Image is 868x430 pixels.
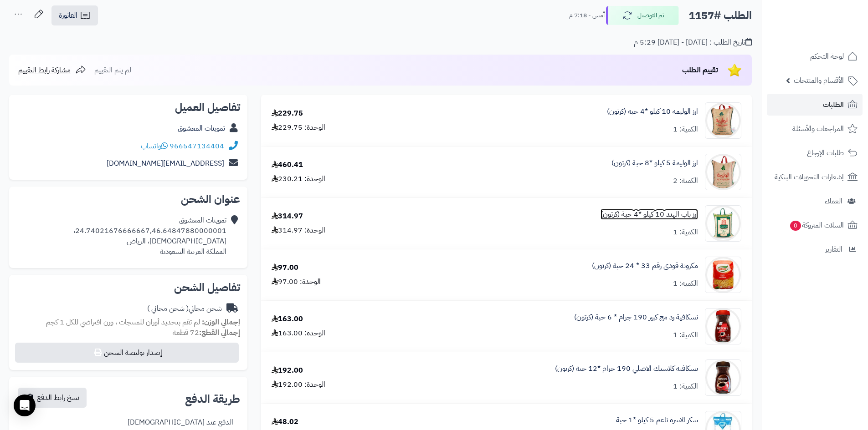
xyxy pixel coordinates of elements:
span: الطلبات [823,98,844,111]
h2: طريقة الدفع [185,394,240,405]
a: طلبات الإرجاع [767,142,863,164]
a: 966547134404 [169,141,224,152]
div: الكمية: 1 [673,124,698,135]
a: إشعارات التحويلات البنكية [767,166,863,188]
a: [EMAIL_ADDRESS][DOMAIN_NAME] [107,158,224,169]
div: 163.00 [272,314,303,324]
span: نسخ رابط الدفع [37,392,79,403]
a: الفاتورة [51,5,98,25]
img: 1747311876-89ae55af-90a7-4fb9-aaef-8c3e856d-90x90.jpg [705,257,741,293]
a: مشاركة رابط التقييم [18,65,86,76]
span: المراجعات والأسئلة [792,122,844,135]
div: الكمية: 2 [673,176,698,186]
a: واتساب [141,141,168,152]
div: 229.75 [272,108,303,119]
span: الأقسام والمنتجات [794,74,844,87]
span: لم تقم بتحديد أوزان للمنتجات ، وزن افتراضي للكل 1 كجم [46,317,200,328]
span: ( شحن مجاني ) [147,303,189,314]
div: Open Intercom Messenger [14,395,36,416]
strong: إجمالي القطع: [199,327,240,338]
div: شحن مجاني [147,304,222,314]
a: تموينات المعشوق [178,123,225,134]
div: الكمية: 1 [673,330,698,340]
h2: عنوان الشحن [16,194,240,205]
div: الوحدة: 230.21 [272,174,325,184]
div: الدفع عند [DEMOGRAPHIC_DATA] [128,417,233,428]
img: 1747279789-61fBmmPDBfL._AC_SL1500-90x90.jpg [705,154,741,190]
a: ارز الوليمة 5 كيلو *8 حبة (كرتون) [611,158,698,168]
div: 314.97 [272,211,303,222]
a: المراجعات والأسئلة [767,118,863,140]
div: الوحدة: 97.00 [272,277,321,287]
img: logo-2.png [806,25,859,45]
div: الكمية: 1 [673,381,698,392]
span: طلبات الإرجاع [807,147,844,159]
button: نسخ رابط الدفع [18,388,87,408]
span: لوحة التحكم [810,50,844,63]
div: الوحدة: 314.97 [272,225,325,236]
img: 1747422150-7qR5WsLKSBXCV8PKS3t5xJr8Z5OR4JAZ-90x90.jpg [705,359,741,396]
div: الوحدة: 229.75 [272,122,325,133]
div: تموينات المعشوق 24.74021676666667,46.64847880000001، [DEMOGRAPHIC_DATA]، الرياض المملكة العربية ا... [73,215,226,257]
a: ارز باب الهند 10 كيلو *4 حبة (كرتون) [601,209,698,220]
h2: الطلب #1157 [688,6,752,25]
a: نسكافيه كلاسيك الاصلي 190 جرام *12 حبة (كرتون) [555,364,698,374]
div: تاريخ الطلب : [DATE] - [DATE] 5:29 م [634,37,752,48]
a: ارز الوليمة 10 كيلو *4 حبة (كرتون) [607,106,698,117]
div: 460.41 [272,160,303,170]
a: نسكافية رد مج كبير 190 جرام * 6 حبة (كرتون) [574,312,698,323]
span: العملاء [825,195,842,207]
a: الطلبات [767,94,863,116]
small: أمس - 7:18 م [569,11,605,20]
strong: إجمالي الوزن: [202,317,240,328]
a: التقارير [767,238,863,260]
div: 97.00 [272,263,298,273]
div: الوحدة: 192.00 [272,379,325,390]
a: السلات المتروكة0 [767,214,863,236]
button: إصدار بوليصة الشحن [15,343,239,363]
a: مكرونة قودي رقم 33 * 24 حبة (كرتون) [592,261,698,271]
span: إشعارات التحويلات البنكية [775,171,844,183]
div: الوحدة: 163.00 [272,328,325,339]
a: لوحة التحكم [767,46,863,67]
span: 0 [790,221,801,231]
button: تم التوصيل [606,6,679,25]
small: 72 قطعة [173,327,240,338]
span: التقارير [825,243,842,256]
div: 192.00 [272,365,303,376]
img: 1747421559-71oUwk29rML._AC_SL1500-90x90.jpg [705,308,741,344]
h2: تفاصيل الشحن [16,282,240,293]
span: مشاركة رابط التقييم [18,65,71,76]
span: الفاتورة [59,10,77,21]
h2: تفاصيل العميل [16,102,240,113]
div: الكمية: 1 [673,278,698,289]
img: 1747280128-NtT236JzVEuseFkAqCcRUWtZs61NAHCb-90x90.jpg [705,205,741,242]
div: الكمية: 1 [673,227,698,238]
span: السلات المتروكة [789,219,844,232]
span: لم يتم التقييم [94,65,131,76]
div: 48.02 [272,417,298,427]
a: سكر الاسرة ناعم 5 كيلو *1 حبة [616,415,698,425]
a: العملاء [767,190,863,212]
img: 1747279594-26fc5e6b-fa39-45c5-bf54-fbc6c7af-90x90.jpg [705,102,741,139]
span: تقييم الطلب [682,65,718,76]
